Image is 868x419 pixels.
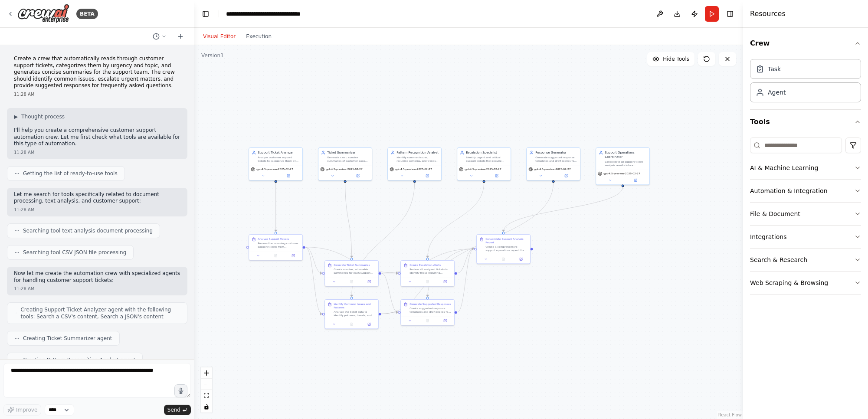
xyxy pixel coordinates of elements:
[535,156,577,163] div: Generate suggested response templates and draft replies for frequently asked questions and common...
[334,263,370,267] div: Generate Ticket Summaries
[305,245,322,275] g: Edge from ef00fe8e-5d2e-40ce-939b-e724742d5e88 to f2d5279c-35b8-476e-ae16-50dd8597c924
[750,110,861,134] button: Tools
[20,306,180,320] span: Creating Support Ticket Analyzer agent with the following tools: Search a CSV's content, Search a...
[14,113,18,120] span: ▶
[343,321,361,327] button: No output available
[457,247,474,275] g: Edge from 48a948f8-a02c-4751-9761-a1c059222e37 to 2994effa-55bf-4467-be71-40c60441f385
[343,183,354,258] g: Edge from 86f83965-6042-4c55-bced-0063bb58e77d to f2d5279c-35b8-476e-ae16-50dd8597c924
[400,299,455,326] div: Generate Suggested ResponsesCreate suggested response templates and draft replies for the process...
[76,9,98,19] div: BETA
[327,151,369,155] div: Ticket Summarizer
[501,187,625,232] g: Edge from 8d78f545-e89c-4f91-86d3-1c4d268df64d to 2994effa-55bf-4467-be71-40c60441f385
[174,31,187,42] button: Start a new chat
[334,302,376,309] div: Identify Common Issues and Patterns
[14,270,180,284] p: Now let me create the automation crew with specialized agents for handling customer support tickets:
[23,170,118,177] span: Getting the list of ready-to-use tools
[201,367,212,412] div: React Flow controls
[419,279,437,284] button: No output available
[485,237,527,244] div: Consolidate Support Analysis Report
[768,65,781,73] div: Task
[466,156,508,163] div: Identify urgent and critical support tickets that require immediate escalation to senior support ...
[346,173,370,178] button: Open in side panel
[249,147,303,181] div: Support Ticket AnalyzerAnalyze customer support tickets to categorize them by urgency level (Low,...
[409,302,451,306] div: Generate Suggested Responses
[750,180,861,202] button: Automation & Integration
[603,172,640,175] span: gpt-4.5-preview-2025-02-27
[409,307,452,314] div: Create suggested response templates and draft replies for the processed tickets, focusing on: 1. ...
[663,56,689,62] span: Hide Tools
[149,31,170,42] button: Switch to previous chat
[381,271,398,314] g: Edge from f2d5279c-35b8-476e-ae16-50dd8597c924 to 4de744a3-e9dc-41d7-9c13-f9d8c47208b2
[438,318,452,323] button: Open in side panel
[23,335,112,342] span: Creating Ticket Summarizer agent
[419,318,437,323] button: No output available
[396,156,439,163] div: Identify common issues, recurring patterns, and trends across multiple customer support tickets. ...
[750,9,786,19] h4: Resources
[718,412,742,417] a: React Flow attribution
[534,167,571,171] span: gpt-4.5-preview-2025-02-27
[396,151,439,155] div: Pattern Recognition Analyst
[750,56,861,109] div: Crew
[334,310,376,317] div: Analyze the ticket data to identify patterns, trends, and common issues across all tickets. Focus...
[362,279,377,284] button: Open in side panel
[605,160,647,167] div: Consolidate all support ticket analysis results into a comprehensive dashboard report for the sup...
[326,167,363,171] span: gpt-4.5-preview-2025-02-27
[647,52,694,66] button: Hide Tools
[750,249,861,271] button: Search & Research
[395,167,432,171] span: gpt-4.5-preview-2025-02-27
[426,183,556,297] g: Edge from c648b558-6eff-4f65-a736-d31eb7a0d1ee to 4de744a3-e9dc-41d7-9c13-f9d8c47208b2
[324,299,379,329] div: Identify Common Issues and PatternsAnalyze the ticket data to identify patterns, trends, and comm...
[750,134,861,301] div: Tools
[750,203,861,225] button: File & Document
[198,31,241,42] button: Visual Editor
[23,357,135,363] span: Creating Pattern Recognition Analyst agent
[426,183,486,258] g: Edge from 287815fb-9557-4fe3-9c83-7676751b96a8 to 48a948f8-a02c-4751-9761-a1c059222e37
[526,147,580,181] div: Response GeneratorGenerate suggested response templates and draft replies for frequently asked qu...
[485,173,509,178] button: Open in side panel
[14,285,180,292] div: 11:28 AM
[200,8,212,20] button: Hide left sidebar
[514,256,528,262] button: Open in side panel
[201,390,212,401] button: fit view
[3,404,41,416] button: Improve
[23,249,126,256] span: Searching tool CSV JSON file processing
[226,10,301,18] nav: breadcrumb
[466,151,508,155] div: Escalation Specialist
[750,157,861,179] button: AI & Machine Learning
[258,242,300,249] div: Process the incoming customer support tickets from {ticket_source} and analyze each ticket to: 1....
[623,177,648,183] button: Open in side panel
[554,173,579,178] button: Open in side panel
[174,384,187,397] button: Click to speak your automation idea
[343,279,361,284] button: No output available
[14,113,65,120] button: ▶Thought process
[258,156,300,163] div: Analyze customer support tickets to categorize them by urgency level (Low, Medium, High, Critical...
[334,268,376,275] div: Create concise, actionable summaries for each support ticket based on the analysis. Each summary ...
[750,31,861,56] button: Crew
[457,247,474,314] g: Edge from 4de744a3-e9dc-41d7-9c13-f9d8c47208b2 to 2994effa-55bf-4467-be71-40c60441f385
[327,156,369,163] div: Generate clear, concise summaries of customer support tickets for the support team, highlighting ...
[409,268,452,275] div: Review all analyzed tickets to identify those requiring immediate escalation. Generate escalation...
[381,247,474,316] g: Edge from 57feffc5-89d5-4062-97d8-c0355ddcd469 to 2994effa-55bf-4467-be71-40c60441f385
[164,405,191,415] button: Send
[17,4,69,23] img: Logo
[318,147,372,181] div: Ticket SummarizerGenerate clear, concise summaries of customer support tickets for the support te...
[465,167,501,171] span: gpt-4.5-preview-2025-02-27
[596,147,650,185] div: Support Operations CoordinatorConsolidate all support ticket analysis results into a comprehensiv...
[16,406,37,413] span: Improve
[201,52,224,59] div: Version 1
[286,253,301,258] button: Open in side panel
[274,183,278,232] g: Edge from 9b0cfa8b-3b8e-4f69-a5fe-72911b96593b to ef00fe8e-5d2e-40ce-939b-e724742d5e88
[400,260,455,287] div: Create Escalation AlertsReview all analyzed tickets to identify those requiring immediate escalat...
[362,321,377,327] button: Open in side panel
[495,256,513,262] button: No output available
[276,173,301,178] button: Open in side panel
[750,226,861,248] button: Integrations
[768,88,786,97] div: Agent
[438,279,452,284] button: Open in side panel
[724,8,736,20] button: Hide right sidebar
[381,247,474,275] g: Edge from f2d5279c-35b8-476e-ae16-50dd8597c924 to 2994effa-55bf-4467-be71-40c60441f385
[605,151,647,159] div: Support Operations Coordinator
[14,149,180,156] div: 11:28 AM
[485,245,527,252] div: Create a comprehensive support operations report that consolidates all analysis results into a un...
[258,151,300,155] div: Support Ticket Analyzer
